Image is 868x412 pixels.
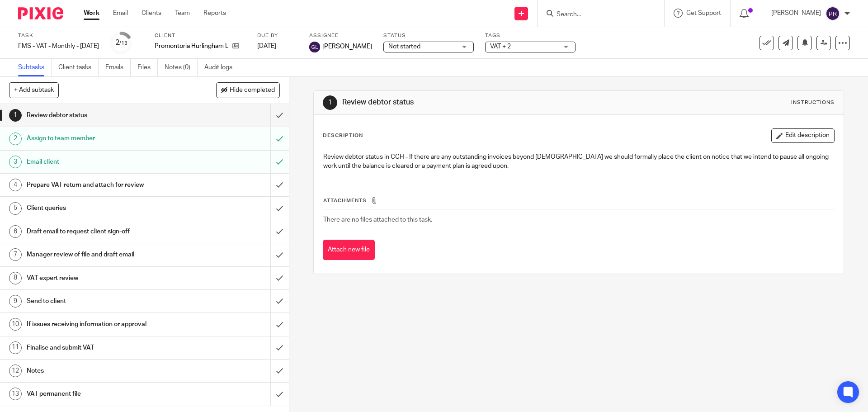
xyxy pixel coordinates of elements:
[9,295,22,308] div: 9
[309,32,372,39] label: Assignee
[27,201,183,215] h1: Client queries
[27,317,183,331] h1: If issues receiving information or approval
[323,198,367,203] span: Attachments
[27,294,183,308] h1: Send to client
[27,109,183,122] h1: Review debtor status
[9,388,22,400] div: 13
[84,9,99,18] a: Work
[203,9,226,18] a: Reports
[9,179,22,191] div: 4
[383,32,474,39] label: Status
[826,6,840,21] img: svg%3E
[58,59,99,76] a: Client tasks
[309,42,320,52] img: svg%3E
[27,364,183,378] h1: Notes
[9,202,22,215] div: 5
[9,272,22,284] div: 8
[9,109,22,122] div: 1
[27,341,183,355] h1: Finalise and submit VAT
[18,59,52,76] a: Subtasks
[490,43,511,50] span: VAT + 2
[9,156,22,168] div: 3
[322,42,372,51] span: [PERSON_NAME]
[323,132,363,139] p: Description
[686,10,721,16] span: Get Support
[323,152,834,171] p: Review debtor status in CCH - If there are any outstanding invoices beyond [DEMOGRAPHIC_DATA] we ...
[9,318,22,331] div: 10
[113,9,128,18] a: Email
[27,178,183,192] h1: Prepare VAT return and attach for review
[323,95,337,110] div: 1
[9,133,22,145] div: 2
[27,132,183,145] h1: Assign to team member
[27,387,183,401] h1: VAT permanent file
[165,59,198,76] a: Notes (0)
[27,155,183,169] h1: Email client
[18,7,63,19] img: Pixie
[230,87,275,94] span: Hide completed
[105,59,131,76] a: Emails
[771,128,835,143] button: Edit description
[9,82,59,98] button: + Add subtask
[18,42,99,51] div: FMS - VAT - Monthly - [DATE]
[323,217,432,223] span: There are no files attached to this task.
[27,271,183,285] h1: VAT expert review
[556,11,637,19] input: Search
[257,43,276,49] span: [DATE]
[257,32,298,39] label: Due by
[137,59,158,76] a: Files
[9,341,22,354] div: 11
[155,32,246,39] label: Client
[27,248,183,261] h1: Manager review of file and draft email
[115,38,127,48] div: 2
[142,9,161,18] a: Clients
[216,82,280,98] button: Hide completed
[9,248,22,261] div: 7
[342,98,598,107] h1: Review debtor status
[323,240,375,260] button: Attach new file
[175,9,190,18] a: Team
[27,225,183,238] h1: Draft email to request client sign-off
[388,43,420,50] span: Not started
[771,9,821,18] p: [PERSON_NAME]
[9,225,22,238] div: 6
[485,32,576,39] label: Tags
[155,42,228,51] p: Promontoria Hurlingham Ltd
[18,32,99,39] label: Task
[204,59,239,76] a: Audit logs
[119,41,127,46] small: /13
[9,365,22,377] div: 12
[791,99,835,106] div: Instructions
[18,42,99,51] div: FMS - VAT - Monthly - August 2025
